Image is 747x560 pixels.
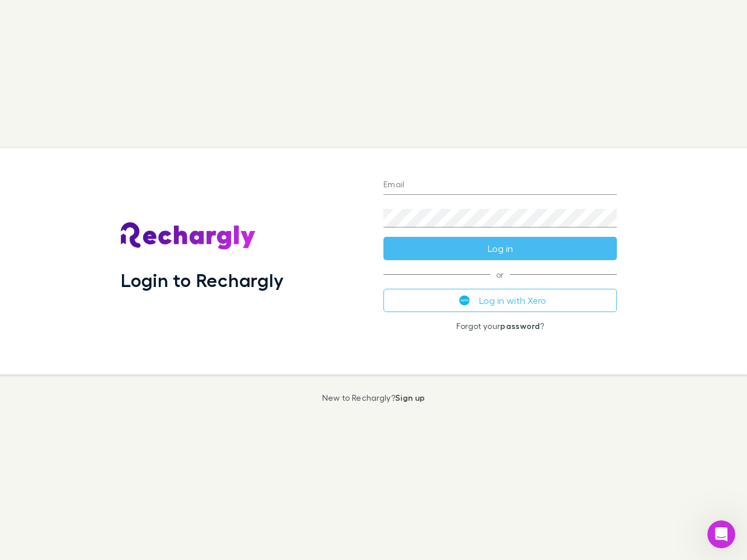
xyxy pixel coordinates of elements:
span: or [383,274,617,275]
img: Xero's logo [459,295,470,306]
p: Forgot your ? [383,321,617,331]
h1: Login to Rechargly [121,269,284,291]
p: New to Rechargly? [322,393,425,402]
button: Log in with Xero [383,289,617,312]
img: Rechargly's Logo [121,222,256,250]
iframe: Intercom live chat [707,520,735,548]
a: Sign up [395,393,425,402]
a: password [500,321,540,331]
button: Log in [383,237,617,260]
